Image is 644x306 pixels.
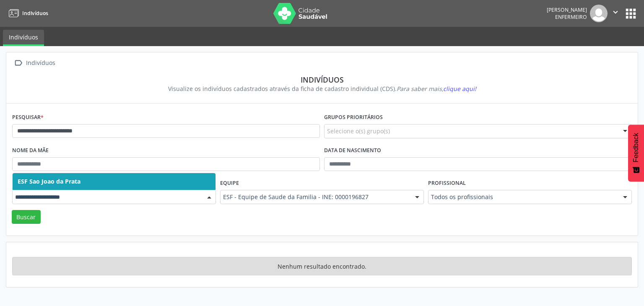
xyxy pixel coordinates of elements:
[12,210,41,224] button: Buscar
[12,111,44,124] label: Pesquisar
[3,30,44,46] a: Indivíduos
[611,8,620,17] i: 
[24,57,57,69] div: Indivíduos
[327,127,390,135] span: Selecione o(s) grupo(s)
[324,111,383,124] label: Grupos prioritários
[397,85,476,93] i: Para saber mais,
[18,84,626,93] div: Visualize os indivíduos cadastrados através da ficha de cadastro individual (CDS).
[623,6,638,21] button: apps
[547,6,587,13] div: [PERSON_NAME]
[428,177,466,190] label: Profissional
[555,13,587,21] span: Enfermeiro
[22,10,48,17] span: Indivíduos
[590,5,608,22] img: img
[12,144,49,157] label: Nome da mãe
[12,257,632,275] div: Nenhum resultado encontrado.
[18,177,80,185] span: ESF Sao Joao da Prata
[18,75,626,84] div: Indivíduos
[12,57,24,69] i: 
[443,85,476,93] span: clique aqui!
[632,133,640,162] span: Feedback
[324,144,381,157] label: Data de nascimento
[12,57,57,69] a:  Indivíduos
[608,5,623,22] button: 
[6,6,48,20] a: Indivíduos
[223,193,407,201] span: ESF - Equipe de Saude da Familia - INE: 0000196827
[220,177,239,190] label: Equipe
[431,193,615,201] span: Todos os profissionais
[628,124,644,182] button: Feedback - Mostrar pesquisa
